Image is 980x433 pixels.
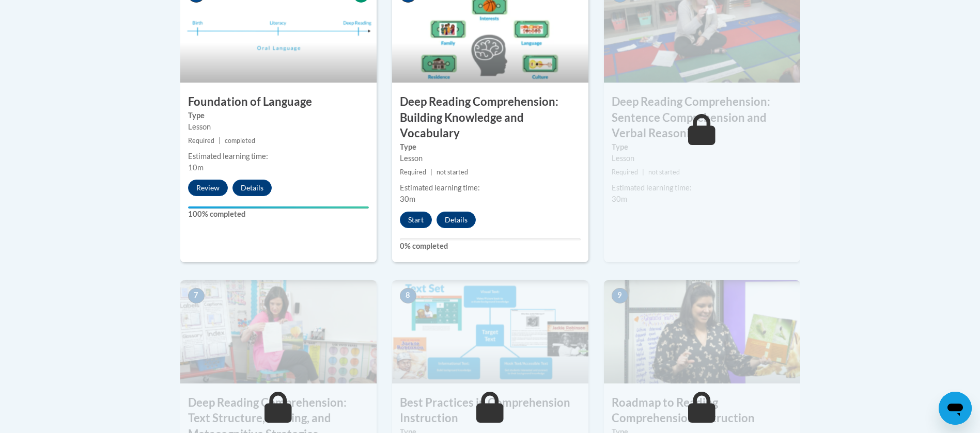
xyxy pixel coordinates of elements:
span: completed [225,137,255,145]
div: Estimated learning time: [400,182,581,194]
span: Required [612,168,638,176]
label: 0% completed [400,240,581,252]
span: Required [188,137,214,145]
img: Course Image [180,280,377,383]
div: Estimated learning time: [612,182,792,194]
h3: Best Practices in Comprehension Instruction [392,395,588,427]
div: Lesson [612,153,792,164]
label: Type [188,110,369,121]
span: not started [648,168,680,176]
button: Details [232,180,272,196]
span: 10m [188,163,204,172]
h3: Deep Reading Comprehension: Building Knowledge and Vocabulary [392,94,588,141]
span: 7 [188,288,205,303]
span: 8 [400,288,416,303]
span: | [219,137,221,145]
h3: Roadmap to Reading Comprehension Instruction [604,395,800,427]
button: Details [437,212,476,228]
div: Lesson [400,153,581,164]
span: Required [400,168,426,176]
div: Lesson [188,121,369,133]
h3: Foundation of Language [180,94,377,110]
div: Estimated learning time: [188,151,369,162]
span: not started [437,168,468,176]
span: 9 [612,288,628,303]
h3: Deep Reading Comprehension: Sentence Comprehension and Verbal Reasoning [604,94,800,141]
button: Review [188,180,228,196]
label: Type [612,141,792,153]
span: 30m [400,195,415,203]
iframe: Button to launch messaging window [939,392,972,425]
img: Course Image [604,280,800,383]
div: Your progress [188,206,369,209]
label: 100% completed [188,209,369,220]
button: Start [400,212,432,228]
label: Type [400,141,581,153]
span: | [642,168,644,176]
span: | [430,168,432,176]
img: Course Image [392,280,588,383]
span: 30m [612,195,627,203]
